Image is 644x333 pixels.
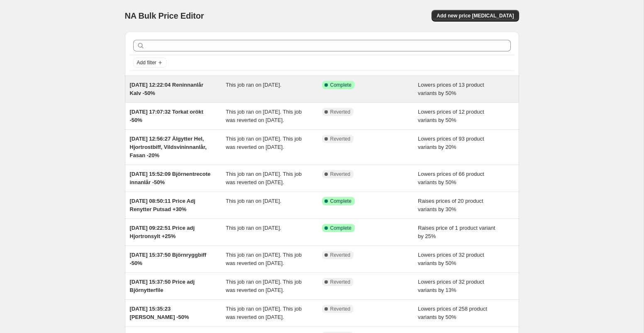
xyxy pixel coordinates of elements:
[418,171,484,185] span: Lowers prices of 66 product variants by 50%
[226,225,281,231] span: This job ran on [DATE].
[226,109,302,123] span: This job ran on [DATE]. This job was reverted on [DATE].
[418,198,483,212] span: Raises prices of 20 product variants by 30%
[226,171,302,185] span: This job ran on [DATE]. This job was reverted on [DATE].
[330,225,351,231] span: Complete
[130,82,203,96] span: [DATE] 12:22:04 Reninnanlår Kalv -50%
[330,252,351,258] span: Reverted
[226,306,302,320] span: This job ran on [DATE]. This job was reverted on [DATE].
[418,225,495,239] span: Raises price of 1 product variant by 25%
[226,136,302,150] span: This job ran on [DATE]. This job was reverted on [DATE].
[418,252,484,266] span: Lowers prices of 32 product variants by 50%
[137,59,156,66] span: Add filter
[130,252,207,266] span: [DATE] 15:37:50 Björnryggbiff -50%
[330,82,351,88] span: Complete
[330,109,351,115] span: Reverted
[226,252,302,266] span: This job ran on [DATE]. This job was reverted on [DATE].
[130,171,211,185] span: [DATE] 15:52:09 Björnentrecote innanlår -50%
[226,82,281,88] span: This job ran on [DATE].
[130,279,195,293] span: [DATE] 15:37:50 Price adj Björnytterfile
[418,136,484,150] span: Lowers prices of 93 product variants by 20%
[130,136,207,158] span: [DATE] 12:56:27 Älgytter Hel, Hjortrostbiff, Vildsvininnanlår, Fasan -20%
[330,171,351,177] span: Reverted
[130,306,189,320] span: [DATE] 15:35:23 [PERSON_NAME] -50%
[432,10,519,22] button: Add new price [MEDICAL_DATA]
[130,225,195,239] span: [DATE] 09:22:51 Price adj Hjortronsylt +25%
[418,306,487,320] span: Lowers prices of 258 product variants by 50%
[133,58,166,68] button: Add filter
[130,198,195,212] span: [DATE] 08:50:11 Price Adj Renytter Putsad +30%
[226,279,302,293] span: This job ran on [DATE]. This job was reverted on [DATE].
[125,11,204,20] span: NA Bulk Price Editor
[330,306,351,312] span: Reverted
[418,279,484,293] span: Lowers prices of 32 product variants by 13%
[330,136,351,142] span: Reverted
[330,198,351,204] span: Complete
[418,82,484,96] span: Lowers prices of 13 product variants by 50%
[418,109,484,123] span: Lowers prices of 12 product variants by 50%
[437,12,514,19] span: Add new price [MEDICAL_DATA]
[330,279,351,285] span: Reverted
[226,198,281,204] span: This job ran on [DATE].
[130,109,203,123] span: [DATE] 17:07:32 Torkat orökt -50%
